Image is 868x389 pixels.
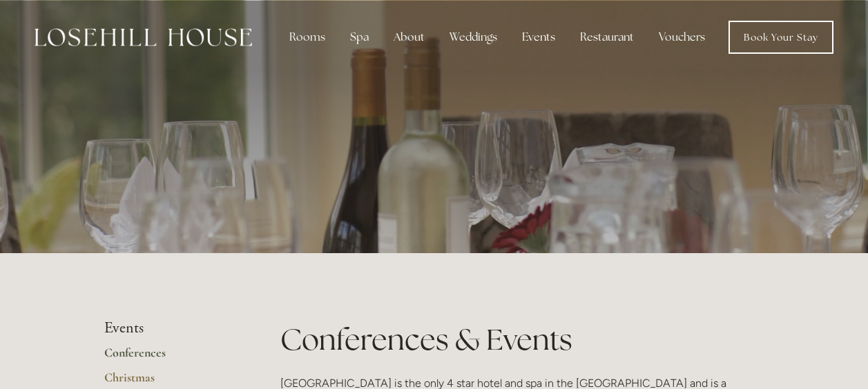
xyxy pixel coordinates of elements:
a: Vouchers [648,23,716,51]
a: Conferences [104,345,236,370]
div: Rooms [278,23,336,51]
img: Losehill House [35,28,252,46]
div: Weddings [438,23,508,51]
li: Events [104,319,236,337]
div: Spa [339,23,380,51]
h1: Conferences & Events [280,319,764,360]
a: Book Your Stay [729,21,833,54]
div: About [383,23,436,51]
div: Events [511,23,566,51]
div: Restaurant [569,23,645,51]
